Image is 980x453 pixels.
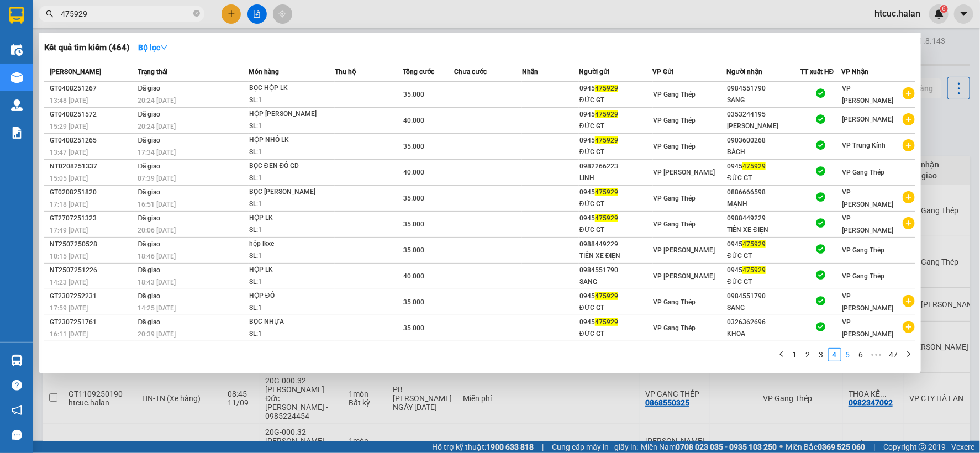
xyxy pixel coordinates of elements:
div: HỘP NHỎ LK [249,134,332,146]
span: 475929 [595,110,618,118]
span: right [905,351,912,357]
div: 0984551790 [727,291,800,302]
span: VP Gang Thép [842,272,884,280]
div: HỘP [PERSON_NAME] [249,108,332,120]
span: 17:18 [DATE] [50,201,88,208]
span: VP [PERSON_NAME] [654,246,715,254]
span: 35.000 [404,324,425,332]
div: GT2707251323 [50,213,134,224]
div: GT0208251820 [50,187,134,198]
span: 18:46 [DATE] [138,252,176,260]
div: ĐỨC GT [579,198,652,210]
div: 0886666598 [727,187,800,198]
span: TT xuất HĐ [800,68,834,76]
li: Previous Page [775,348,788,361]
div: ĐỨC GT [579,120,652,132]
span: plus-circle [903,217,915,229]
div: SL: 1 [249,172,332,185]
li: 1 [788,348,802,361]
div: 0945 [579,317,652,328]
div: SANG [727,302,800,314]
div: GT0408251572 [50,109,134,120]
span: 20:24 [DATE] [138,123,176,130]
span: 20:24 [DATE] [138,97,176,104]
div: ĐỨC GT [727,172,800,184]
img: solution-icon [11,127,23,139]
span: 17:49 [DATE] [50,227,88,234]
strong: Bộ lọc [138,43,168,52]
span: 475929 [595,188,618,196]
span: Tổng cước [403,68,435,76]
span: Thu hộ [335,68,356,76]
img: logo-vxr [9,7,24,24]
div: KHOA [727,328,800,340]
div: HỘP LK [249,264,332,276]
li: Next Page [902,348,915,361]
span: 14:25 [DATE] [138,304,176,312]
span: down [160,44,168,51]
div: SANG [727,94,800,106]
span: VP Gang Thép [654,143,696,150]
span: 475929 [595,292,618,300]
span: VP [PERSON_NAME] [654,168,715,176]
span: VP Gang Thép [654,220,696,228]
span: 15:29 [DATE] [50,123,88,130]
div: 0945 [579,109,652,120]
span: 475929 [595,214,618,222]
div: [PERSON_NAME] [727,120,800,132]
div: BÁCH [727,146,800,158]
span: Chưa cước [454,68,487,76]
span: plus-circle [903,191,915,203]
div: SL: 1 [249,328,332,340]
div: 0984551790 [579,265,652,276]
div: BỌC HỘP LK [249,82,332,94]
div: GT0408251265 [50,135,134,146]
span: 475929 [742,162,766,170]
span: 35.000 [404,194,425,202]
span: plus-circle [903,87,915,99]
li: 3 [815,348,828,361]
a: 2 [802,349,814,361]
span: notification [12,405,22,415]
span: 40.000 [404,272,425,280]
div: GT0408251267 [50,83,134,94]
span: plus-circle [903,321,915,333]
span: Món hàng [249,68,279,76]
div: HỘP ĐỎ [249,290,332,302]
div: 0988449229 [727,213,800,224]
div: ĐỨC GT [579,146,652,158]
span: VP Gang Thép [654,298,696,306]
div: BỌC ĐEN ĐỒ GD [249,160,332,172]
div: 0945 [727,265,800,276]
span: 13:47 [DATE] [50,149,88,156]
div: MẠNH [727,198,800,210]
span: 35.000 [404,91,425,98]
span: 475929 [595,136,618,144]
img: warehouse-icon [11,72,23,83]
span: VP [PERSON_NAME] [842,188,893,208]
div: 0945 [579,291,652,302]
span: 40.000 [404,117,425,124]
span: VP [PERSON_NAME] [842,318,893,338]
div: 0945 [579,213,652,224]
span: VP Trung Kính [842,141,886,149]
div: NT2507251226 [50,265,134,276]
span: [PERSON_NAME] [842,115,893,123]
a: 1 [789,349,801,361]
span: 17:59 [DATE] [50,304,88,312]
li: Next 5 Pages [868,348,886,361]
div: ĐỨC GT [727,250,800,262]
li: 2 [802,348,815,361]
div: SL: 1 [249,120,332,133]
span: Đã giao [138,240,160,248]
div: 0984551790 [727,83,800,94]
span: 40.000 [404,168,425,176]
span: Đã giao [138,85,160,92]
span: plus-circle [903,139,915,151]
span: Đã giao [138,162,160,170]
button: right [902,348,915,361]
span: 17:34 [DATE] [138,149,176,156]
div: 0903600268 [727,135,800,146]
span: ••• [868,348,886,361]
span: Đã giao [138,136,160,144]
